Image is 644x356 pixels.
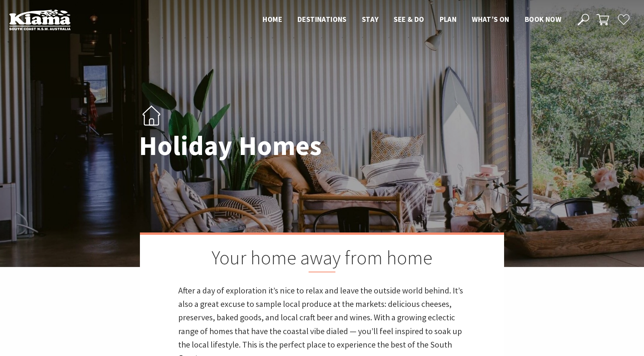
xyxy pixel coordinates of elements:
[178,246,466,272] h2: Your home away from home
[139,131,356,161] h1: Holiday Homes
[362,15,379,24] span: Stay
[472,15,509,24] span: What’s On
[525,15,561,24] span: Book now
[440,15,457,24] span: Plan
[9,9,71,30] img: Kiama Logo
[263,15,282,24] span: Home
[394,15,424,24] span: See & Do
[297,15,347,24] span: Destinations
[255,13,569,26] nav: Main Menu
